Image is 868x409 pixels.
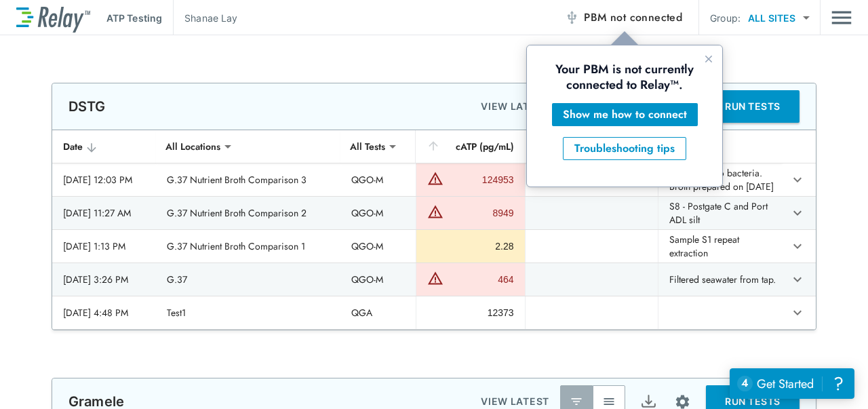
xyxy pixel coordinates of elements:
[610,9,682,25] span: not connected
[340,230,416,262] td: QGO-M
[340,133,395,160] div: All Tests
[340,197,416,229] td: QGO-M
[710,11,741,25] p: Group:
[584,8,682,27] span: PBM
[63,306,145,319] div: [DATE] 4:48 PM
[156,296,340,329] td: Test1
[156,163,340,196] td: G.37 Nutrient Broth Comparison 3
[52,130,156,163] th: Date
[786,268,809,291] button: expand row
[481,98,549,115] p: VIEW LATEST
[427,270,443,286] img: Warning
[427,203,443,220] img: Warning
[602,395,616,408] img: View All
[427,170,443,187] img: Warning
[730,368,854,399] iframe: Resource center
[447,206,514,220] div: 8949
[786,168,809,191] button: expand row
[786,201,809,225] button: expand row
[570,395,583,408] img: Latest
[340,296,416,329] td: QGA
[831,5,852,31] img: Drawer Icon
[63,239,145,253] div: [DATE] 1:13 PM
[156,263,340,296] td: G.37
[68,98,106,115] p: DSTG
[52,130,816,330] table: sticky table
[427,138,514,155] div: cATP (pg/mL)
[447,273,514,286] div: 464
[527,45,722,187] iframe: tooltip
[658,230,782,262] td: Sample S1 repeat extraction
[340,163,416,196] td: QGO-M
[427,306,514,319] div: 12373
[447,173,514,187] div: 124953
[63,173,145,187] div: [DATE] 12:03 PM
[340,263,416,296] td: QGO-M
[559,4,688,31] button: PBM not connected
[565,11,578,24] img: Offline Icon
[106,11,162,25] p: ATP Testing
[156,133,230,160] div: All Locations
[427,239,514,253] div: 2.28
[786,235,809,258] button: expand row
[63,273,145,286] div: [DATE] 3:26 PM
[658,197,782,229] td: S8 - Postgate C and Port ADL silt
[63,206,145,220] div: [DATE] 11:27 AM
[831,5,852,31] button: Main menu
[658,263,782,296] td: Filtered seawater from tap.
[786,301,809,324] button: expand row
[706,90,800,123] button: RUN TESTS
[156,230,340,262] td: G.37 Nutrient Broth Comparison 1
[156,197,340,229] td: G.37 Nutrient Broth Comparison 2
[16,3,90,33] img: LuminUltra Relay
[184,11,237,25] p: Shanae Lay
